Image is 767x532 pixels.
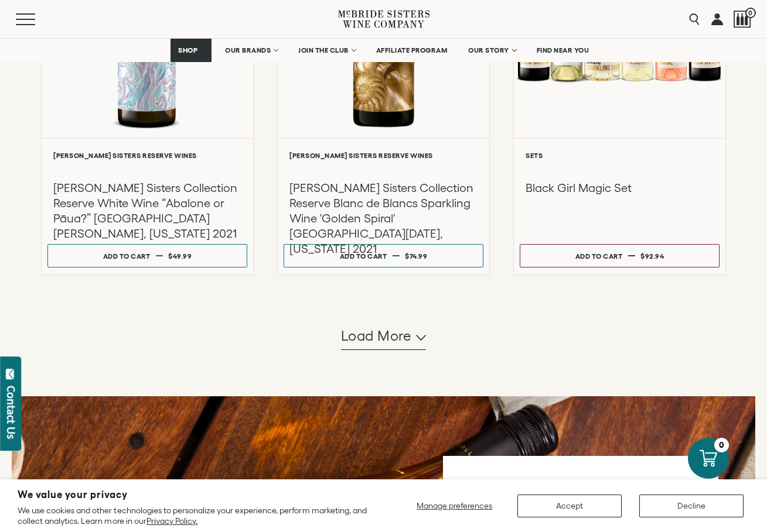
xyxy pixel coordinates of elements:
span: 0 [745,8,756,18]
h6: [PERSON_NAME] Sisters Reserve Wines [289,152,478,159]
span: $49.99 [168,252,192,260]
a: Privacy Policy. [146,516,197,526]
span: OUR STORY [468,46,509,54]
h6: Sets [526,152,714,159]
button: Add to cart $92.94 [520,244,720,267]
p: We use cookies and other technologies to personalize your experience, perform marketing, and coll... [18,505,373,526]
div: Contact Us [5,386,17,439]
button: Mobile Menu Trigger [16,13,58,25]
div: Add to cart [103,248,151,265]
a: JOIN THE CLUB [291,39,363,62]
h3: [PERSON_NAME] Sisters Collection Reserve Blanc de Blancs Sparkling Wine 'Golden Spiral' [GEOGRAPH... [289,180,478,256]
span: OUR BRANDS [225,46,271,54]
h3: [PERSON_NAME] Sisters Collection Reserve White Wine “Abalone or Pāua?” [GEOGRAPHIC_DATA][PERSON_N... [53,180,241,241]
span: Load more [341,326,412,346]
a: SHOP [171,39,212,62]
span: JOIN THE CLUB [298,46,349,54]
button: Accept [517,495,622,517]
h3: Black Girl Magic Set [526,180,714,195]
button: Load more [341,322,427,350]
h6: [PERSON_NAME] Sisters Reserve Wines [53,152,241,159]
button: Manage preferences [410,495,500,517]
a: OUR STORY [461,39,523,62]
div: Add to cart [340,248,387,265]
span: $74.99 [405,252,427,260]
h2: We value your privacy [18,490,373,500]
span: Manage preferences [417,501,492,510]
button: Add to cart $74.99 [284,244,483,267]
span: FIND NEAR YOU [537,46,589,54]
span: AFFILIATE PROGRAM [376,46,448,54]
span: SHOP [178,46,198,54]
button: Decline [639,495,744,517]
a: FIND NEAR YOU [529,39,597,62]
div: 0 [714,438,729,452]
div: Add to cart [575,248,623,265]
a: AFFILIATE PROGRAM [369,39,455,62]
span: $92.94 [640,252,664,260]
button: Add to cart $49.99 [47,244,247,267]
a: OUR BRANDS [217,39,285,62]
